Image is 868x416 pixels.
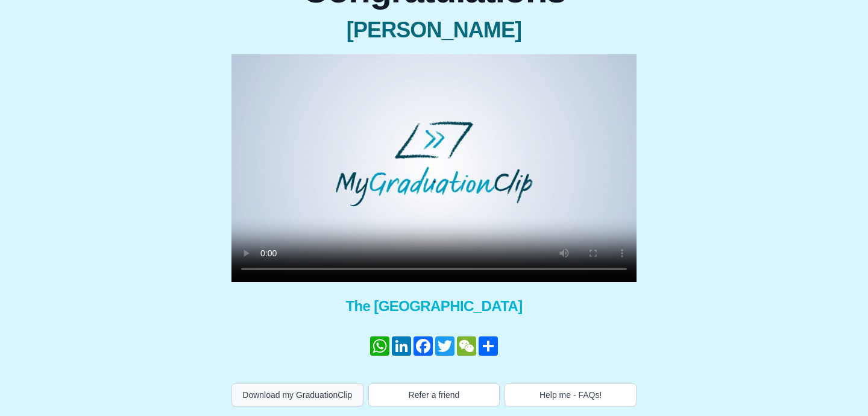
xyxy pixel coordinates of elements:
[231,383,363,406] button: Download my GraduationClip
[434,336,456,356] a: Twitter
[505,383,637,406] button: Help me - FAQs!
[477,336,499,356] a: Share
[368,383,500,406] button: Refer a friend
[456,336,477,356] a: WeChat
[231,18,637,42] span: [PERSON_NAME]
[369,336,391,356] a: WhatsApp
[391,336,412,356] a: LinkedIn
[231,297,637,316] span: The [GEOGRAPHIC_DATA]
[412,336,434,356] a: Facebook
